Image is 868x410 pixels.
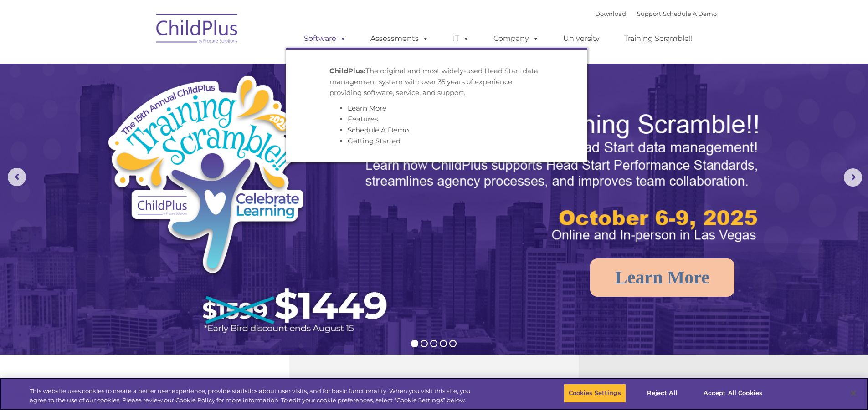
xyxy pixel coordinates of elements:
[329,66,365,75] strong: ChildPlus:
[348,104,386,112] a: Learn More
[127,60,154,67] span: Last name
[554,30,609,48] a: University
[361,30,438,48] a: Assessments
[615,30,702,48] a: Training Scramble!!
[699,384,767,403] button: Accept All Cookies
[127,97,165,104] span: Phone number
[30,387,478,405] div: This website uses cookies to create a better user experience, provide statistics about user visit...
[843,383,863,403] button: Close
[595,10,626,17] a: Download
[152,7,243,53] img: ChildPlus by Procare Solutions
[444,30,478,48] a: IT
[663,10,717,17] a: Schedule A Demo
[348,115,378,123] a: Features
[564,384,626,403] button: Cookies Settings
[295,30,355,48] a: Software
[484,30,548,48] a: Company
[590,258,734,297] a: Learn More
[634,384,691,403] button: Reject All
[348,137,401,145] a: Getting Started
[329,66,544,98] p: The original and most widely-used Head Start data management system with over 35 years of experie...
[348,126,409,134] a: Schedule A Demo
[595,10,717,17] font: |
[637,10,661,17] a: Support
